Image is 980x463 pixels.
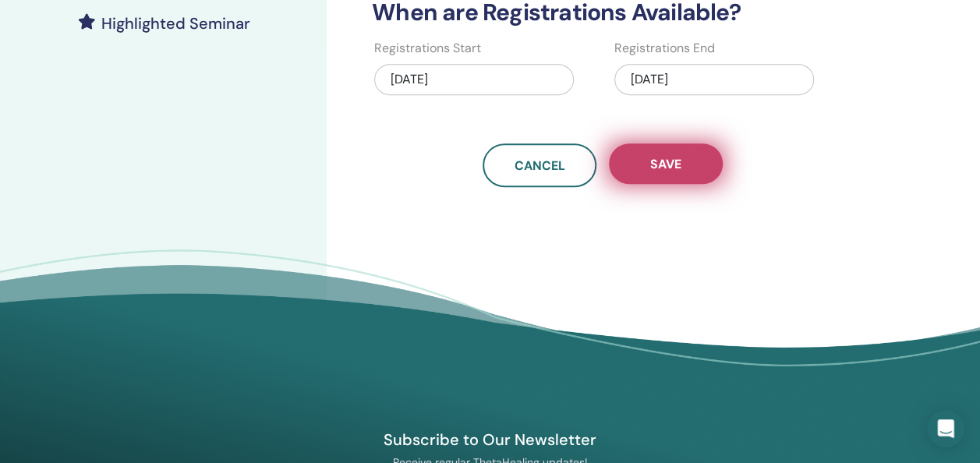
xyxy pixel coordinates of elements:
div: Open Intercom Messenger [927,410,964,447]
a: Cancel [483,143,596,187]
div: [DATE] [614,64,814,95]
span: Save [650,156,681,172]
div: [DATE] [374,64,574,95]
button: Save [609,143,723,184]
h4: Subscribe to Our Newsletter [310,429,670,450]
span: Cancel [515,157,565,174]
label: Registrations End [614,39,715,58]
h4: Highlighted Seminar [101,14,250,33]
label: Registrations Start [374,39,481,58]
